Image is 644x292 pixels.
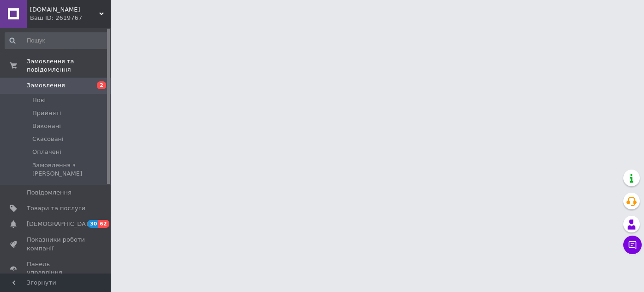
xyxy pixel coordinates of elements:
[32,96,46,104] span: Нові
[27,57,111,74] span: Замовлення та повідомлення
[98,220,109,228] span: 62
[88,220,98,228] span: 30
[32,161,108,178] span: Замовлення з [PERSON_NAME]
[32,122,61,130] span: Виконані
[623,236,642,254] button: Чат з покупцем
[27,236,85,252] span: Показники роботи компанії
[32,148,61,156] span: Оплачені
[5,32,109,49] input: Пошук
[32,109,61,117] span: Прийняті
[30,14,111,22] div: Ваш ID: 2619767
[27,81,65,90] span: Замовлення
[27,220,95,228] span: [DEMOGRAPHIC_DATA]
[97,81,106,89] span: 2
[27,204,85,213] span: Товари та послуги
[30,6,99,14] span: basser.com.ua
[27,260,85,277] span: Панель управління
[27,189,72,197] span: Повідомлення
[32,135,64,143] span: Скасовані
